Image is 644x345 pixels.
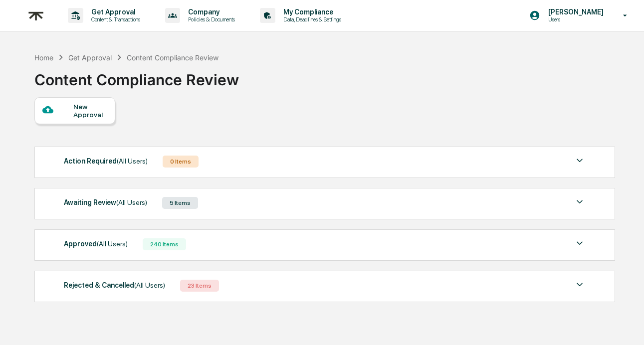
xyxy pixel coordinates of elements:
[540,16,609,23] p: Users
[134,281,165,289] span: (All Users)
[83,16,145,23] p: Content & Transactions
[64,196,147,209] div: Awaiting Review
[64,155,148,168] div: Action Required
[143,238,186,250] div: 240 Items
[574,196,586,208] img: caret
[540,8,609,16] p: [PERSON_NAME]
[34,53,53,62] div: Home
[117,157,148,165] span: (All Users)
[24,3,48,28] img: logo
[64,237,128,250] div: Approved
[68,53,112,62] div: Get Approval
[97,240,128,248] span: (All Users)
[275,8,346,16] p: My Compliance
[574,279,586,291] img: caret
[116,198,147,206] span: (All Users)
[180,16,240,23] p: Policies & Documents
[574,237,586,249] img: caret
[34,63,239,89] div: Content Compliance Review
[180,8,240,16] p: Company
[574,155,586,167] img: caret
[180,280,219,292] div: 23 Items
[162,197,198,209] div: 5 Items
[127,53,218,62] div: Content Compliance Review
[83,8,145,16] p: Get Approval
[275,16,346,23] p: Data, Deadlines & Settings
[73,103,107,119] div: New Approval
[163,156,199,168] div: 0 Items
[612,312,639,339] iframe: Open customer support
[64,279,165,292] div: Rejected & Cancelled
